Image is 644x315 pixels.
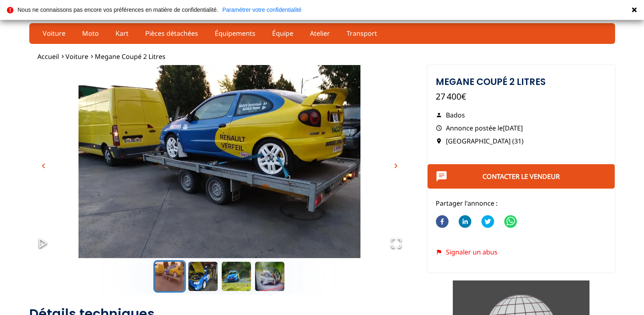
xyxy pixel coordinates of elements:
div: Go to Slide 1 [29,65,410,258]
button: twitter [481,210,494,234]
a: Paramétrer votre confidentialité [222,7,301,13]
a: Équipe [267,26,299,40]
span: chevron_left [39,161,48,171]
p: 27 400€ [436,91,607,102]
a: Voiture [65,52,88,61]
h1: Megane coupé 2 litres [436,77,607,86]
p: Nous ne connaissons pas encore vos préférences en matière de confidentialité. [17,7,218,13]
button: Open Fullscreen [382,229,410,258]
button: Go to Slide 1 [153,260,186,293]
button: Go to Slide 4 [253,260,286,293]
button: facebook [436,210,449,234]
div: Thumbnail Navigation [29,260,410,293]
button: linkedin [458,210,472,234]
button: chevron_right [390,160,402,172]
button: whatsapp [504,210,517,234]
a: Moto [77,26,104,40]
a: Kart [110,26,134,40]
a: Accueil [37,52,59,61]
a: Voiture [37,26,71,40]
p: Bados [436,111,607,119]
p: Annonce postée le [DATE] [436,124,607,133]
p: [GEOGRAPHIC_DATA] (31) [436,137,607,146]
a: Megane coupé 2 litres [95,52,166,61]
img: image [29,65,410,276]
button: chevron_left [37,160,50,172]
div: Signaler un abus [436,248,607,256]
p: Partager l'annonce : [436,199,607,208]
a: Transport [341,26,382,40]
a: Pièces détachées [140,26,203,40]
button: Go to Slide 2 [187,260,219,293]
a: Atelier [305,26,335,40]
span: chevron_right [391,161,401,171]
button: Play or Pause Slideshow [29,229,57,258]
a: Équipements [210,26,261,40]
button: Contacter le vendeur [428,164,615,189]
button: Go to Slide 3 [220,260,253,293]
